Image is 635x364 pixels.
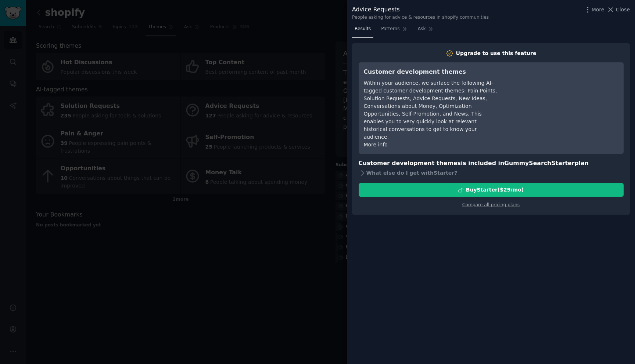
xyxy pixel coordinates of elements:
button: Close [607,6,630,14]
button: More [584,6,604,14]
span: GummySearch Starter [504,160,574,167]
a: Compare all pricing plans [462,202,520,207]
div: People asking for advice & resources in shopify communities [352,14,489,21]
a: Results [352,23,373,38]
span: Ask [418,26,426,32]
span: More [592,6,604,14]
span: Results [355,26,371,32]
h3: Customer development themes [364,68,498,77]
a: More info [364,142,388,148]
div: Buy Starter ($ 29 /mo ) [466,186,524,194]
div: Within your audience, we surface the following AI-tagged customer development themes: Pain Points... [364,79,498,141]
span: Patterns [381,26,399,32]
button: BuyStarter($29/mo) [359,183,624,197]
span: Close [616,6,630,14]
div: What else do I get with Starter ? [359,168,624,178]
a: Ask [415,23,436,38]
a: Patterns [379,23,410,38]
div: Upgrade to use this feature [456,50,537,57]
div: Advice Requests [352,5,489,14]
h3: Customer development themes is included in plan [359,159,624,168]
iframe: YouTube video player [508,68,618,123]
